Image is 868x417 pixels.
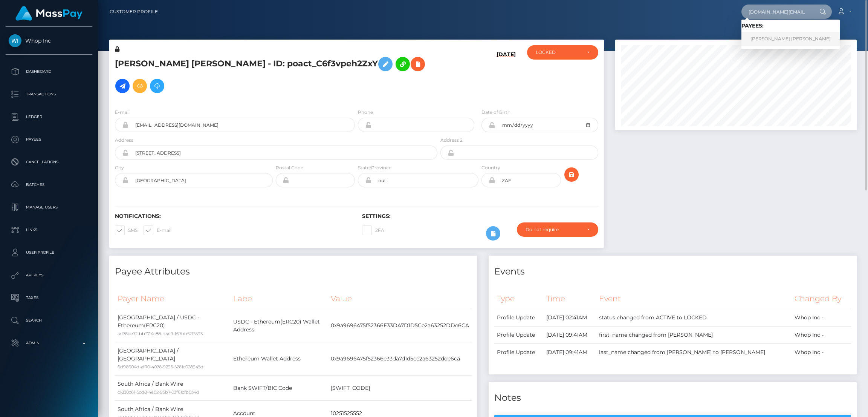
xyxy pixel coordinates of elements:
[741,32,840,46] a: [PERSON_NAME] [PERSON_NAME]
[231,309,328,342] td: USDC - Ethereum(ERC20) Wallet Address
[115,137,133,144] label: Address
[544,309,596,327] td: [DATE] 02:41AM
[115,225,138,235] label: SMS
[741,23,840,29] h6: Payees:
[118,364,203,369] small: 6d96604d-af70-4076-9295-5261c028945d
[9,134,89,145] p: Payees
[15,6,83,21] img: MassPay Logo
[231,376,328,401] td: Bank SWIFT/BIC Code
[494,344,544,361] td: Profile Update
[6,107,92,126] a: Ledger
[231,342,328,376] td: Ethereum Wallet Address
[115,53,433,97] h5: [PERSON_NAME] [PERSON_NAME] - ID: poact_C6f3vpeh2ZxY
[231,288,328,309] th: Label
[358,164,391,171] label: State/Province
[9,315,89,326] p: Search
[110,4,158,20] a: Customer Profile
[440,137,463,144] label: Address 2
[9,292,89,304] p: Taxes
[328,342,472,376] td: 0x9a9696475f52366e33da7d1d5ce2a63252dde6ca
[118,331,203,336] small: ad76ee72-bb37-4c88-b4e9-f67bb5213593
[115,309,231,342] td: [GEOGRAPHIC_DATA] / USDC - Ethereum(ERC20)
[527,45,598,60] button: LOCKED
[9,66,89,77] p: Dashboard
[362,225,384,235] label: 2FA
[536,49,581,55] div: LOCKED
[494,265,851,278] h4: Events
[9,111,89,123] p: Ledger
[6,243,92,262] a: User Profile
[596,344,792,361] td: last_name changed from [PERSON_NAME] to [PERSON_NAME]
[9,202,89,213] p: Manage Users
[741,5,812,19] input: Search...
[481,164,500,171] label: Country
[115,213,351,219] h6: Notifications:
[6,85,92,104] a: Transactions
[276,164,303,171] label: Postal Code
[481,109,510,116] label: Date of Birth
[792,327,851,344] td: Whop Inc -
[9,89,89,100] p: Transactions
[328,288,472,309] th: Value
[544,327,596,344] td: [DATE] 09:41AM
[115,342,231,376] td: [GEOGRAPHIC_DATA] / [GEOGRAPHIC_DATA]
[115,164,124,171] label: City
[9,337,89,349] p: Admin
[9,34,21,47] img: Whop Inc
[6,198,92,217] a: Manage Users
[6,37,92,44] span: Whop Inc
[362,213,598,219] h6: Settings:
[115,109,130,116] label: E-mail
[517,222,598,237] button: Do not require
[6,175,92,194] a: Batches
[6,221,92,239] a: Links
[792,288,851,309] th: Changed By
[526,227,581,233] div: Do not require
[494,327,544,344] td: Profile Update
[6,62,92,81] a: Dashboard
[358,109,373,116] label: Phone
[792,309,851,327] td: Whop Inc -
[9,270,89,281] p: API Keys
[494,309,544,327] td: Profile Update
[9,156,89,168] p: Cancellations
[115,288,231,309] th: Payer Name
[6,266,92,285] a: API Keys
[115,376,231,401] td: South Africa / Bank Wire
[596,288,792,309] th: Event
[115,265,472,278] h4: Payee Attributes
[9,179,89,190] p: Batches
[115,79,130,93] a: Initiate Payout
[544,344,596,361] td: [DATE] 09:41AM
[144,225,171,235] label: E-mail
[494,288,544,309] th: Type
[6,153,92,172] a: Cancellations
[596,309,792,327] td: status changed from ACTIVE to LOCKED
[544,288,596,309] th: Time
[792,344,851,361] td: Whop Inc -
[9,247,89,258] p: User Profile
[596,327,792,344] td: first_name changed from [PERSON_NAME]
[9,224,89,236] p: Links
[118,389,199,395] small: c1830c61-5cd8-4e02-95b7-03f61cfb034d
[494,391,851,405] h4: Notes
[6,334,92,353] a: Admin
[497,51,516,100] h6: [DATE]
[6,130,92,149] a: Payees
[328,309,472,342] td: 0x9a9696475f52366E33DA7D1D5Ce2a63252DDe6CA
[6,288,92,307] a: Taxes
[6,311,92,330] a: Search
[328,376,472,401] td: [SWIFT_CODE]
